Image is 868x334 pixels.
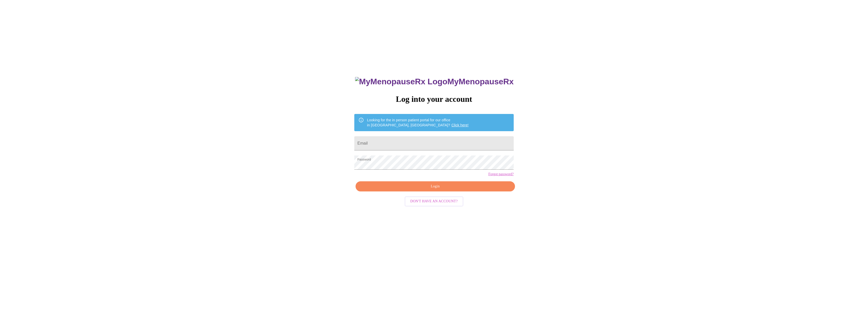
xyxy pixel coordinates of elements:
[356,181,515,192] button: Login
[354,94,513,104] h3: Log into your account
[488,172,514,176] a: Forgot password?
[451,123,469,127] a: Click here!
[367,115,469,130] div: Looking for the in person patient portal for our office in [GEOGRAPHIC_DATA], [GEOGRAPHIC_DATA]?
[405,197,463,206] button: Don't have an account?
[361,183,509,190] span: Login
[403,199,465,203] a: Don't have an account?
[355,77,447,86] img: MyMenopauseRx Logo
[410,198,458,205] span: Don't have an account?
[355,77,514,86] h3: MyMenopauseRx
